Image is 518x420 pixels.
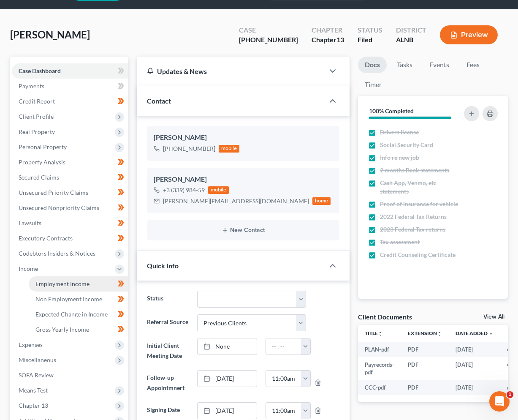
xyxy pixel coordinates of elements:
[380,141,433,149] span: Social Security Card
[19,113,54,120] span: Client Profile
[507,391,513,398] span: 1
[266,371,301,387] input: -- : --
[29,276,128,292] a: Employment Income
[408,330,442,336] a: Extensionunfold_more
[380,166,449,175] span: 2 months Bank statements
[358,342,401,357] td: PLAN-pdf
[12,63,128,79] a: Case Dashboard
[378,331,383,336] i: unfold_more
[143,370,193,395] label: Follow-up Appointmnert
[154,175,333,185] div: [PERSON_NAME]
[19,371,54,379] span: SOFA Review
[380,213,447,221] span: 2022 Federal Tax Returns
[380,251,456,259] span: Credit Counseling Certificate
[198,338,257,355] a: None
[380,153,419,162] span: Info re new job
[12,170,128,185] a: Secured Claims
[266,338,301,355] input: -- : --
[12,79,128,94] a: Payments
[19,189,88,196] span: Unsecured Priority Claims
[219,145,240,153] div: mobile
[143,402,193,419] label: Signing Date
[19,158,65,166] span: Property Analysis
[19,98,55,105] span: Credit Report
[488,331,494,336] i: expand_more
[19,219,41,226] span: Lawsuits
[390,57,419,73] a: Tasks
[380,225,445,234] span: 2023 Federal Tax returns
[19,82,44,90] span: Payments
[12,200,128,215] a: Unsecured Nonpriority Claims
[19,174,59,181] span: Secured Claims
[483,314,504,320] a: View All
[380,200,458,208] span: Proof of insurance for vehicle
[19,235,73,242] span: Executory Contracts
[396,35,426,45] div: ALNB
[143,338,193,363] label: Initial Client Meeting Date
[163,186,205,194] div: +3 (339) 984-59
[208,186,229,194] div: mobile
[358,357,401,380] td: Payrecords-pdf
[19,387,48,394] span: Means Test
[154,227,333,234] button: New Contact
[19,265,38,272] span: Income
[358,76,388,93] a: Timer
[198,403,257,419] a: [DATE]
[358,35,382,45] div: Filed
[143,291,193,308] label: Status
[312,25,344,35] div: Chapter
[19,128,55,135] span: Real Property
[29,292,128,307] a: Non Employment Income
[35,295,102,303] span: Non Employment Income
[380,238,420,246] span: Tax assessment
[312,197,331,205] div: home
[12,185,128,200] a: Unsecured Priority Claims
[358,25,382,35] div: Status
[358,57,387,73] a: Docs
[358,380,401,395] td: CCC-pdf
[12,231,128,246] a: Executory Contracts
[449,357,500,380] td: [DATE]
[456,330,494,336] a: Date Added expand_more
[35,280,89,287] span: Employment Income
[449,342,500,357] td: [DATE]
[19,67,61,74] span: Case Dashboard
[489,391,510,412] iframe: Intercom live chat
[437,331,442,336] i: unfold_more
[19,204,99,211] span: Unsecured Nonpriority Claims
[401,342,449,357] td: PDF
[35,326,89,333] span: Gross Yearly Income
[423,57,456,73] a: Events
[19,402,48,409] span: Chapter 13
[358,312,412,321] div: Client Documents
[198,371,257,387] a: [DATE]
[12,368,128,383] a: SOFA Review
[396,25,426,35] div: District
[19,341,43,348] span: Expenses
[154,133,333,143] div: [PERSON_NAME]
[147,262,179,270] span: Quick Info
[10,28,90,41] span: [PERSON_NAME]
[401,357,449,380] td: PDF
[29,307,128,322] a: Expected Change in Income
[239,35,298,45] div: [PHONE_NUMBER]
[29,322,128,337] a: Gross Yearly Income
[369,107,414,115] strong: 100% Completed
[12,94,128,109] a: Credit Report
[35,311,108,318] span: Expected Change in Income
[266,403,301,419] input: -- : --
[336,35,344,44] span: 13
[163,145,215,153] div: [PHONE_NUMBER]
[19,250,95,257] span: Codebtors Insiders & Notices
[380,179,463,196] span: Cash App, Venmo, etc statements
[239,25,298,35] div: Case
[440,25,498,44] button: Preview
[19,143,67,150] span: Personal Property
[12,215,128,231] a: Lawsuits
[401,380,449,395] td: PDF
[147,67,315,76] div: Updates & News
[147,97,171,105] span: Contact
[365,330,383,336] a: Titleunfold_more
[312,35,344,45] div: Chapter
[380,128,419,136] span: Drivers license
